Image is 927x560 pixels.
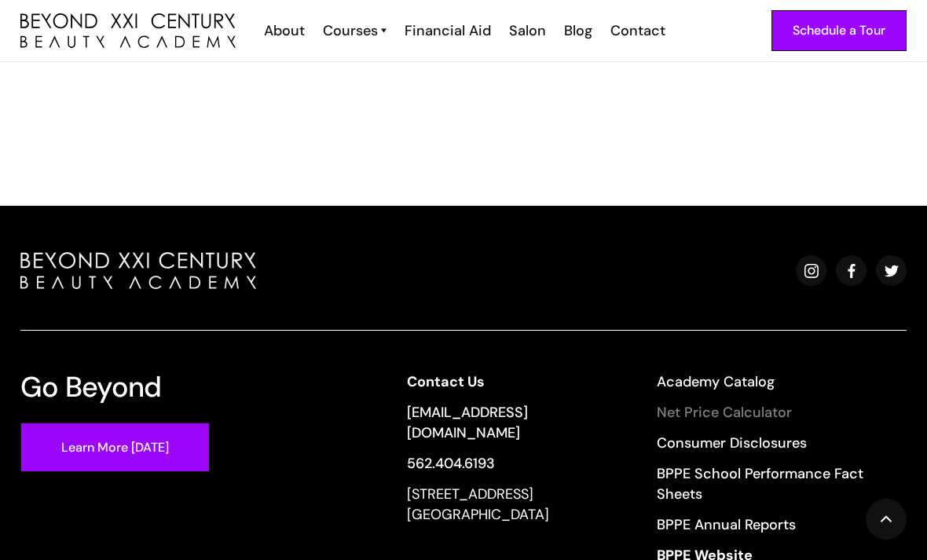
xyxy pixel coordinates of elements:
a: Schedule a Tour [771,10,907,51]
a: BPPE Annual Reports [657,514,886,535]
a: 562.404.6193 [407,453,616,474]
div: Salon [509,20,546,41]
a: Courses [323,20,387,41]
h3: Go Beyond [20,372,162,402]
div: Contact [610,20,665,41]
a: Net Price Calculator [657,402,886,423]
a: Blog [554,20,600,41]
a: BPPE School Performance Fact Sheets [657,463,886,504]
div: Schedule a Tour [793,20,885,41]
a: home [20,13,236,47]
a: Contact [600,20,673,41]
a: Consumer Disclosures [657,433,886,453]
a: Salon [499,20,554,41]
img: beyond beauty logo [20,252,256,289]
div: Courses [323,20,378,41]
a: Contact Us [407,372,616,392]
img: beyond 21st century beauty academy logo [20,13,236,47]
div: Blog [564,20,592,41]
div: [STREET_ADDRESS] [GEOGRAPHIC_DATA] [407,484,616,525]
a: Academy Catalog [657,372,886,392]
div: Financial Aid [405,20,491,41]
div: About [264,20,305,41]
a: Financial Aid [394,20,499,41]
strong: Contact Us [407,372,485,391]
a: About [254,20,313,41]
a: [EMAIL_ADDRESS][DOMAIN_NAME] [407,402,616,443]
a: Learn More [DATE] [20,423,210,472]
